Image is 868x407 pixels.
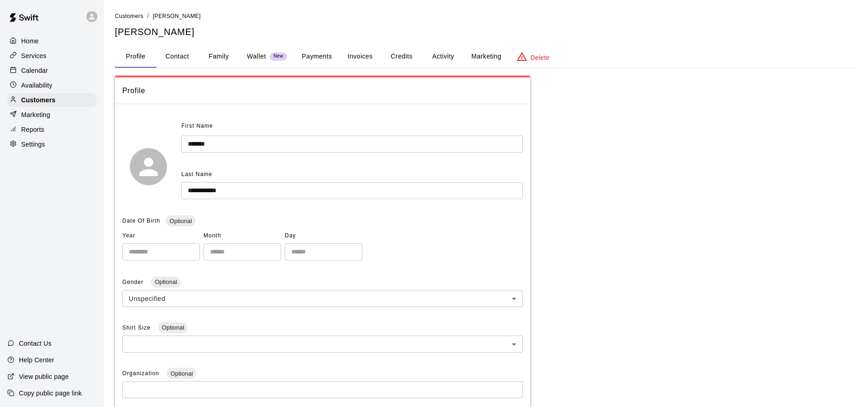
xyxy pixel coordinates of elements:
span: Optional [166,218,195,224]
span: [PERSON_NAME] [153,13,201,19]
p: Availability [21,81,53,90]
div: basic tabs example [115,46,857,68]
span: Gender [122,279,145,285]
p: Calendar [21,66,48,75]
div: Unspecified [122,290,523,307]
span: Optional [158,324,188,331]
p: Wallet [247,52,266,61]
span: Optional [167,370,196,377]
a: Customers [115,12,144,19]
button: Marketing [464,46,509,68]
p: Settings [21,140,45,149]
p: Services [21,51,47,60]
p: Customers [21,95,55,105]
li: / [147,11,149,21]
span: Date Of Birth [122,218,160,224]
a: Calendar [7,64,96,77]
button: Activity [422,46,464,68]
span: Optional [151,278,180,285]
a: Availability [7,78,96,92]
nav: breadcrumb [115,11,857,21]
p: Contact Us [19,339,52,348]
p: Delete [531,53,550,62]
p: View public page [19,372,69,381]
h5: [PERSON_NAME] [115,26,857,38]
button: Profile [115,46,156,68]
span: Year [122,229,200,243]
button: Invoices [339,46,381,68]
button: Contact [156,46,198,68]
button: Credits [381,46,422,68]
span: Customers [115,13,144,19]
a: Services [7,49,96,63]
span: Profile [122,85,523,97]
button: Payments [294,46,339,68]
a: Settings [7,137,96,151]
p: Copy public page link [19,389,82,398]
a: Reports [7,123,96,136]
p: Reports [21,125,44,134]
a: Home [7,34,96,48]
p: Help Center [19,355,54,365]
span: First Name [181,119,213,134]
span: Month [204,229,281,243]
span: Shirt Size [122,324,153,331]
button: Family [198,46,239,68]
span: Day [285,229,362,243]
a: Marketing [7,108,96,122]
span: New [270,53,287,59]
p: Marketing [21,110,50,119]
span: Organization [122,370,161,377]
p: Home [21,36,39,46]
span: Last Name [181,171,212,177]
a: Customers [7,93,96,107]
